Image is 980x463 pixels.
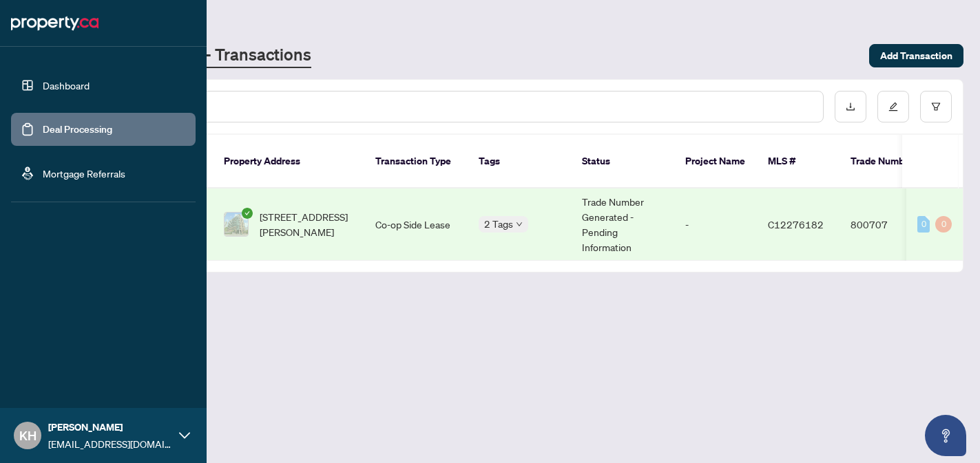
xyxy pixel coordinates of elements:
div: 0 [917,216,930,233]
span: [PERSON_NAME] [48,420,172,435]
span: download [846,102,855,111]
button: download [835,91,866,122]
a: Mortgage Referrals [43,167,125,180]
button: Add Transaction [869,44,963,67]
button: Open asap [925,415,966,456]
span: KH [19,426,37,445]
span: [EMAIL_ADDRESS][DOMAIN_NAME] [48,436,172,451]
th: MLS # [757,135,840,189]
th: Trade Number [840,135,936,189]
td: Co-op Side Lease [364,189,468,261]
th: Property Address [213,135,364,189]
td: 800707 [840,189,936,261]
th: Status [571,135,674,189]
span: filter [931,102,941,111]
span: [STREET_ADDRESS][PERSON_NAME] [260,209,353,239]
button: filter [920,91,952,122]
span: down [516,221,523,228]
th: Project Name [674,135,757,189]
div: 0 [935,216,952,233]
a: Deal Processing [43,123,112,136]
span: Add Transaction [880,45,952,67]
span: check-circle [242,208,253,219]
img: thumbnail-img [225,213,248,236]
img: logo [11,12,98,34]
td: - [674,189,757,261]
span: C12276182 [768,218,824,230]
button: edit [877,91,909,122]
a: Dashboard [43,79,90,91]
td: Trade Number Generated - Pending Information [571,189,674,261]
th: Tags [468,135,571,189]
th: Transaction Type [364,135,468,189]
span: 2 Tags [484,216,513,232]
span: edit [888,102,898,111]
